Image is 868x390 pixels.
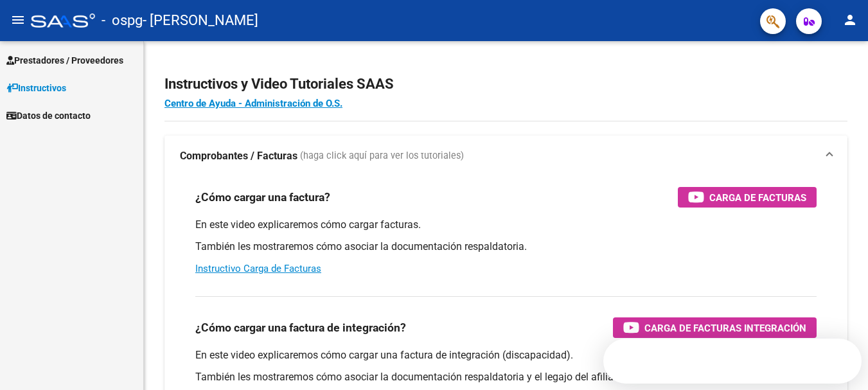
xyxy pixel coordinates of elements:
p: En este video explicaremos cómo cargar una factura de integración (discapacidad). [195,348,817,362]
span: Instructivos [6,81,66,95]
iframe: Intercom live chat [824,346,855,377]
span: Prestadores / Proveedores [6,53,123,67]
p: En este video explicaremos cómo cargar facturas. [195,218,817,232]
iframe: Intercom live chat discovery launcher [603,339,862,384]
h2: Instructivos y Video Tutoriales SAAS [164,72,847,96]
a: Instructivo Carga de Facturas [195,263,321,274]
span: - [PERSON_NAME] [143,6,258,35]
mat-expansion-panel-header: Comprobantes / Facturas (haga click aquí para ver los tutoriales) [164,136,847,177]
span: Carga de Facturas [709,190,806,206]
p: También les mostraremos cómo asociar la documentación respaldatoria. [195,240,817,254]
p: También les mostraremos cómo asociar la documentación respaldatoria y el legajo del afiliado. [195,370,817,384]
mat-icon: person [842,12,858,28]
button: Carga de Facturas Integración [613,317,817,338]
a: Centro de Ayuda - Administración de O.S. [164,98,342,109]
strong: Comprobantes / Facturas [180,149,297,163]
button: Carga de Facturas [678,187,817,208]
span: - ospg [102,6,143,35]
span: Carga de Facturas Integración [644,320,806,336]
span: (haga click aquí para ver los tutoriales) [300,149,464,163]
mat-icon: menu [10,12,26,28]
h3: ¿Cómo cargar una factura? [195,188,330,206]
h3: ¿Cómo cargar una factura de integración? [195,319,406,337]
span: Datos de contacto [6,109,91,123]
